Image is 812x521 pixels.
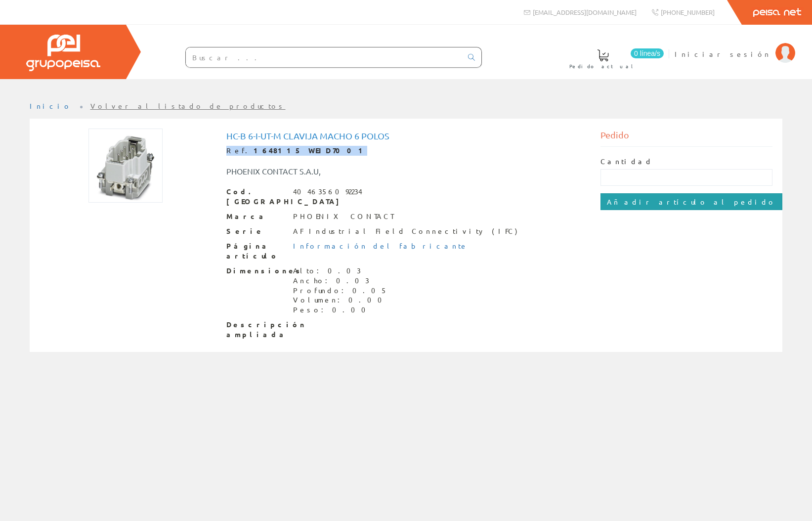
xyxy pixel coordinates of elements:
[661,8,715,16] span: [PHONE_NUMBER]
[186,47,462,67] input: Buscar ...
[293,286,388,296] div: Profundo: 0.05
[293,212,393,221] div: PHOENIX CONTACT
[293,226,517,236] div: AF Industrial Field Connectivity (IFC)
[226,226,286,236] span: Serie
[569,61,637,71] span: Pedido actual
[26,35,100,71] img: Grupo Peisa
[90,101,286,110] a: Volver al listado de productos
[30,101,72,110] a: Inicio
[675,49,770,59] span: Iniciar sesión
[88,129,163,203] img: Foto artículo HC-B 6-I-UT-M clavija macho 6 polos (150x150)
[293,295,388,305] div: Volumen: 0.00
[226,187,286,207] span: Cod. [GEOGRAPHIC_DATA]
[600,193,782,210] input: Añadir artículo al pedido
[226,146,586,156] div: Ref.
[675,41,795,50] a: Iniciar sesión
[600,157,653,167] label: Cantidad
[226,320,286,340] span: Descripción ampliada
[293,266,388,276] div: Alto: 0.03
[293,305,388,315] div: Peso: 0.00
[293,241,468,250] a: Información del fabricante
[226,241,286,261] span: Página artículo
[226,131,586,141] h1: HC-B 6-I-UT-M clavija macho 6 polos
[226,212,286,221] span: Marca
[226,266,286,276] span: Dimensiones
[254,146,367,155] strong: 1648115 WEID7001
[533,8,637,16] span: [EMAIL_ADDRESS][DOMAIN_NAME]
[600,129,772,147] div: Pedido
[219,166,437,177] div: PHOENIX CONTACT S.A.U,
[293,187,362,197] div: 4046356092234
[631,48,664,58] span: 0 línea/s
[293,276,388,286] div: Ancho: 0.03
